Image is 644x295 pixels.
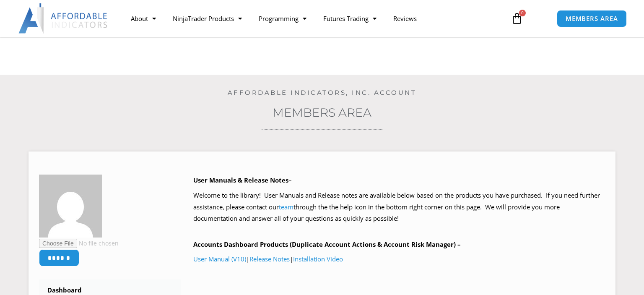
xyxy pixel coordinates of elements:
a: Programming [250,9,315,28]
span: MEMBERS AREA [566,16,618,22]
a: team [279,203,293,211]
a: MEMBERS AREA [557,10,627,27]
a: 0 [499,6,535,31]
p: | | [193,253,605,265]
a: Affordable Indicators, Inc. Account [228,89,417,97]
nav: Menu [122,9,503,28]
p: Welcome to the library! User Manuals and Release notes are available below based on the products ... [193,190,605,225]
a: User Manual (V10) [193,255,246,263]
b: Accounts Dashboard Products (Duplicate Account Actions & Account Risk Manager) – [193,240,461,248]
a: Release Notes [249,255,290,263]
a: About [122,9,164,28]
a: NinjaTrader Products [164,9,250,28]
a: Members Area [273,105,371,120]
img: LogoAI | Affordable Indicators – NinjaTrader [18,3,109,34]
a: Reviews [385,9,425,28]
a: Installation Video [293,255,343,263]
span: 0 [519,10,526,16]
img: 2771a77d4691f59bc5c1e22c083d93da02f243126cb7dab42ce6a7ec08b9cd1c [39,175,102,238]
b: User Manuals & Release Notes– [193,176,292,184]
a: Futures Trading [315,9,385,28]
